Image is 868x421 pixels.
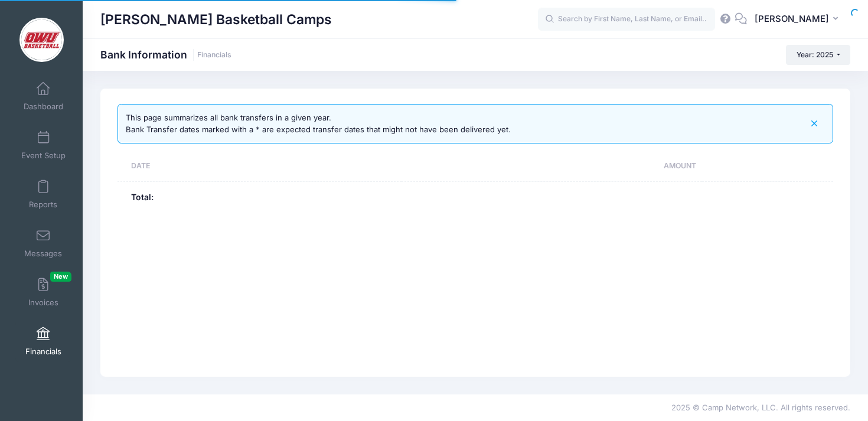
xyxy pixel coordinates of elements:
span: Messages [24,249,62,259]
span: Reports [29,200,57,210]
button: Year: 2025 [786,45,850,65]
span: Event Setup [21,151,66,161]
input: Search by First Name, Last Name, or Email... [538,8,715,31]
a: Messages [15,223,71,264]
img: David Vogel Basketball Camps [19,18,64,62]
th: Date [118,151,402,182]
div: This page summarizes all bank transfers in a given year. Bank Transfer dates marked with a * are ... [126,112,511,135]
span: Financials [25,347,61,357]
span: Invoices [28,298,58,308]
h1: [PERSON_NAME] Basketball Camps [100,6,332,33]
span: [PERSON_NAME] [755,12,829,25]
th: Total: [118,182,402,214]
span: Dashboard [24,102,63,112]
span: 2025 © Camp Network, LLC. All rights reserved. [671,403,850,412]
a: InvoicesNew [15,272,71,313]
span: New [50,272,71,282]
a: Financials [15,321,71,362]
button: [PERSON_NAME] [747,6,850,33]
a: Reports [15,174,71,215]
span: Year: 2025 [797,50,833,59]
a: Event Setup [15,125,71,166]
th: Amount [402,151,701,182]
a: Financials [197,51,231,60]
a: Dashboard [15,76,71,117]
h1: Bank Information [100,48,231,61]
